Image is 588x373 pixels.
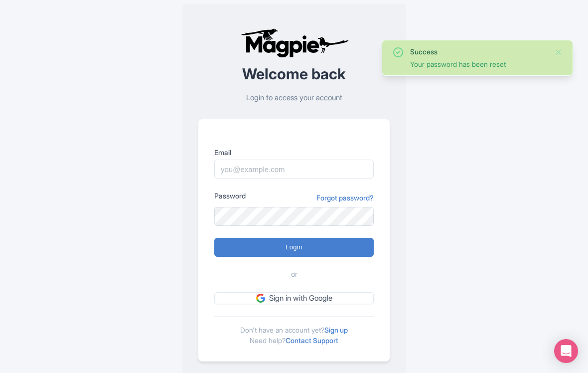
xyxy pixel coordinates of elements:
div: Success [410,46,547,57]
img: google.svg [256,294,265,303]
p: Login to access your account [198,92,390,104]
input: Login [214,238,374,257]
input: you@example.com [214,160,374,179]
label: Password [214,190,246,201]
span: or [291,269,297,280]
a: Contact Support [286,336,338,345]
div: Don't have an account yet? Need help? [214,316,374,346]
h2: Welcome back [198,66,390,82]
button: Close [555,46,563,58]
img: logo-ab69f6fb50320c5b225c76a69d11143b.png [238,28,350,58]
a: Forgot password? [316,192,374,203]
label: Email [214,147,374,158]
a: Sign in with Google [214,292,374,305]
div: Open Intercom Messenger [554,339,578,363]
div: Your password has been reset [410,59,547,69]
a: Sign up [324,326,348,334]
